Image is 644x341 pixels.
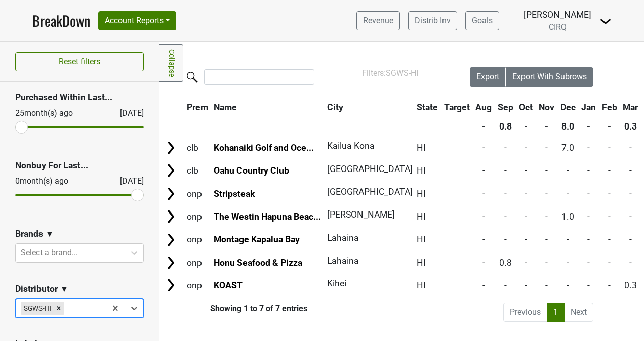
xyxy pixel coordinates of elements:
th: Dec: activate to sort column ascending [558,98,578,116]
span: Export With Subrows [512,72,587,81]
span: - [482,280,485,290]
div: Showing 1 to 7 of 7 entries [159,304,307,313]
span: - [608,189,611,199]
span: - [608,165,611,176]
h3: Distributor [15,284,58,294]
span: - [608,234,611,244]
a: Stripsteak [214,189,255,199]
a: 1 [547,303,565,322]
img: Arrow right [163,278,178,293]
img: Arrow right [163,209,178,224]
th: - [579,117,598,136]
th: Name: activate to sort column ascending [212,98,324,116]
span: - [567,280,569,290]
span: Kailua Kona [327,141,375,151]
span: - [629,189,632,199]
div: 0 month(s) ago [15,175,96,187]
span: HI [417,234,426,244]
span: - [525,211,527,222]
a: Goals [465,11,499,30]
div: [DATE] [111,107,144,119]
a: Revenue [356,11,400,30]
span: - [525,258,527,268]
span: 0.3 [624,280,637,290]
button: Account Reports [98,11,176,30]
h3: Brands [15,229,43,239]
span: HI [417,143,426,153]
span: - [545,165,548,176]
th: 0.8 [495,117,516,136]
span: - [629,211,632,222]
td: onp [184,183,211,204]
th: - [473,117,494,136]
h3: Purchased Within Last... [15,92,144,103]
span: - [482,211,485,222]
span: - [567,165,569,176]
span: - [545,234,548,244]
button: Reset filters [15,52,144,71]
a: Kohanaiki Golf and Oce... [214,143,314,153]
span: - [567,189,569,199]
span: - [587,280,590,290]
span: CIRQ [549,22,567,32]
a: Montage Kapalua Bay [214,234,300,244]
span: - [482,258,485,268]
span: - [504,189,507,199]
span: 0.8 [499,258,512,268]
span: - [608,280,611,290]
span: Target [444,102,470,112]
th: Nov: activate to sort column ascending [536,98,557,116]
button: Export [470,67,506,87]
img: Dropdown Menu [599,15,612,27]
span: - [545,258,548,268]
span: - [525,189,527,199]
span: Lahaina [327,255,359,266]
span: HI [417,280,426,290]
span: 1.0 [561,211,574,222]
span: - [545,280,548,290]
th: 8.0 [558,117,578,136]
span: ▼ [46,228,54,240]
img: Arrow right [163,163,178,178]
span: - [525,234,527,244]
td: clb [184,160,211,182]
span: HI [417,211,426,222]
a: Oahu Country Club [214,165,289,176]
span: 7.0 [561,143,574,153]
span: HI [417,258,426,268]
a: Honu Seafood & Pizza [214,258,302,268]
span: - [608,143,611,153]
span: - [629,143,632,153]
div: Filters: [362,67,441,79]
th: Aug: activate to sort column ascending [473,98,494,116]
td: onp [184,275,211,296]
th: Feb: activate to sort column ascending [599,98,620,116]
td: onp [184,251,211,273]
a: KOAST [214,280,243,290]
span: - [629,258,632,268]
th: Target: activate to sort column ascending [441,98,472,116]
span: - [587,165,590,176]
span: - [567,234,569,244]
td: onp [184,229,211,250]
span: [GEOGRAPHIC_DATA] [327,187,413,197]
span: - [587,189,590,199]
th: City: activate to sort column ascending [325,98,408,116]
span: - [504,211,507,222]
a: BreakDown [32,10,90,31]
th: - [517,117,536,136]
th: Mar: activate to sort column ascending [621,98,641,116]
div: Remove SGWS-HI [53,302,64,315]
th: Oct: activate to sort column ascending [517,98,536,116]
span: - [629,165,632,176]
span: [GEOGRAPHIC_DATA] [327,164,413,174]
span: - [504,165,507,176]
div: [PERSON_NAME] [524,8,591,21]
span: - [504,234,507,244]
span: - [482,189,485,199]
span: - [608,258,611,268]
span: - [482,143,485,153]
span: Name [214,102,237,112]
div: [DATE] [111,175,144,187]
th: - [599,117,620,136]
